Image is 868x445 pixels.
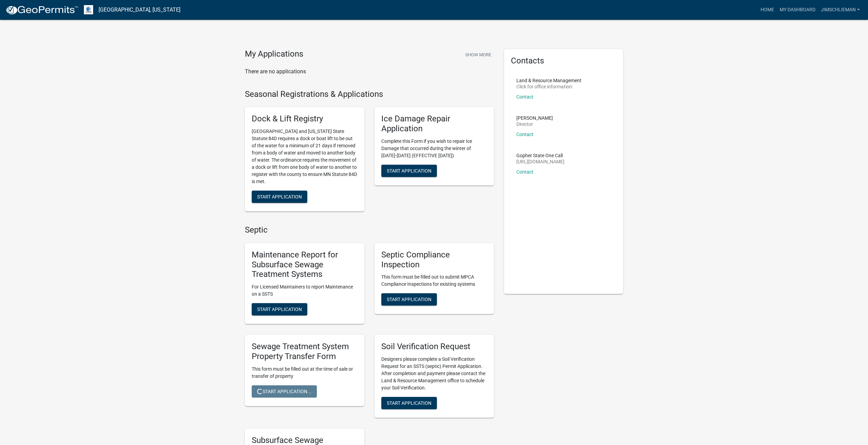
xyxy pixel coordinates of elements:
h5: Ice Damage Repair Application [381,114,487,134]
p: [URL][DOMAIN_NAME] [516,159,564,164]
span: Start Application... [257,388,311,394]
h5: Soil Verification Request [381,342,487,352]
a: My Dashboard [777,3,818,16]
h4: Seasonal Registrations & Applications [245,89,494,99]
h5: Contacts [511,56,617,66]
a: jimschlieman [818,3,863,16]
button: Start Application [252,191,307,203]
h4: Septic [245,225,494,235]
p: Gopher State One Call [516,153,564,158]
a: Contact [516,94,533,100]
button: Start Application [381,397,437,409]
button: Start Application [381,293,437,306]
p: [PERSON_NAME] [516,116,553,120]
span: Start Application [387,400,431,406]
p: Land & Resource Management [516,78,582,83]
p: This form must be filled out at the time of sale or transfer of property [252,366,357,380]
a: Contact [516,169,533,175]
button: Start Application [381,165,437,177]
p: Director [516,122,553,127]
p: Complete this Form if you wish to repair Ice Damage that occurred during the winter of [DATE]-[DA... [381,138,487,159]
a: Contact [516,132,533,137]
h5: Dock & Lift Registry [252,114,357,124]
button: Show More [462,49,494,60]
p: There are no applications [245,68,494,76]
a: Home [758,3,777,16]
span: Start Application [257,307,302,312]
h5: Sewage Treatment System Property Transfer Form [252,342,357,361]
p: [GEOGRAPHIC_DATA] and [US_STATE] State Statute 84D requires a dock or boat lift to be out of the ... [252,128,357,185]
a: [GEOGRAPHIC_DATA], [US_STATE] [99,4,180,16]
h5: Septic Compliance Inspection [381,250,487,270]
p: This form must be filled out to submit MPCA Compliance Inspections for existing systems [381,273,487,288]
span: Start Application [387,168,431,173]
h4: My Applications [245,49,303,59]
button: Start Application... [252,385,317,398]
p: For Licensed Maintainers to report Maintenance on a SSTS [252,283,357,298]
p: Click for office information: [516,84,582,89]
span: Start Application [387,297,431,302]
p: Designers please complete a Soil Verification Request for an SSTS (septic) Permit Application. Af... [381,356,487,391]
span: Start Application [257,194,302,199]
img: Otter Tail County, Minnesota [84,5,93,14]
button: Start Application [252,303,307,315]
h5: Maintenance Report for Subsurface Sewage Treatment Systems [252,250,357,279]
